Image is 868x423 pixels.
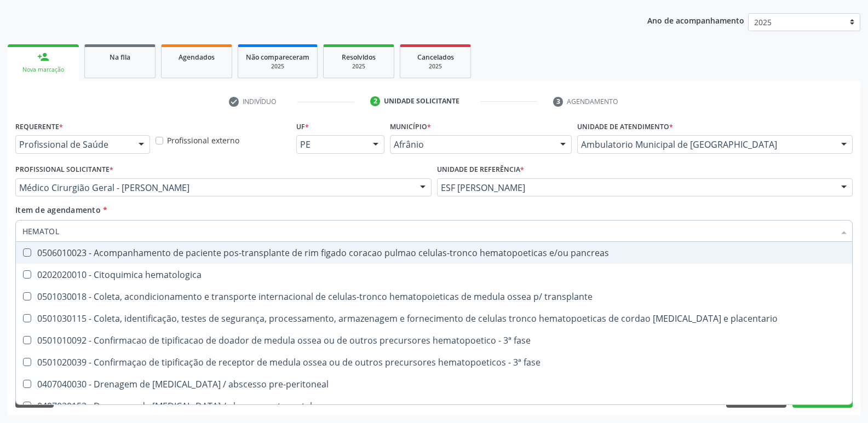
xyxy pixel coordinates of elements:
[246,53,309,62] span: Não compareceram
[390,118,431,135] label: Município
[581,139,830,150] span: Ambulatorio Municipal de [GEOGRAPHIC_DATA]
[647,13,744,27] p: Ano de acompanhamento
[15,205,101,215] span: Item de agendamento
[15,66,71,74] div: Nova marcação
[19,139,128,150] span: Profissional de Saúde
[577,118,673,135] label: Unidade de atendimento
[441,182,831,193] span: ESF [PERSON_NAME]
[22,220,835,242] input: Buscar por procedimentos
[437,161,524,178] label: Unidade de referência
[296,118,309,135] label: UF
[19,182,409,193] span: Médico Cirurgião Geral - [PERSON_NAME]
[179,53,215,62] span: Agendados
[370,96,380,106] div: 2
[167,135,239,146] label: Profissional externo
[408,62,463,71] div: 2025
[37,51,49,63] div: person_add
[394,139,549,150] span: Afrânio
[300,139,362,150] span: PE
[417,53,454,62] span: Cancelados
[331,62,386,71] div: 2025
[246,62,309,71] div: 2025
[384,96,459,106] div: Unidade solicitante
[15,118,63,135] label: Requerente
[110,53,130,62] span: Na fila
[15,161,113,178] label: Profissional Solicitante
[342,53,376,62] span: Resolvidos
